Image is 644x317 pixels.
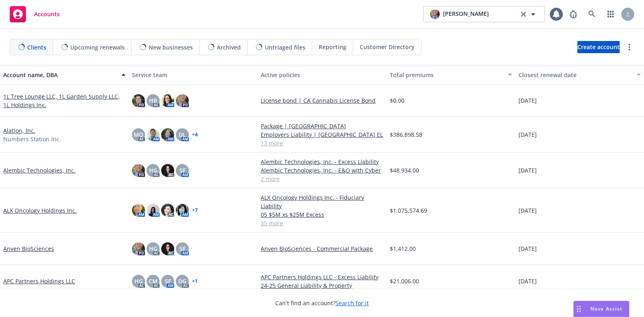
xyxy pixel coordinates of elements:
button: Total premiums [387,65,515,84]
a: APC Partners Holdings LLC [3,277,75,285]
button: Active policies [257,65,386,84]
a: Alembic Technologies, Inc. [3,166,76,175]
span: $386,898.58 [390,130,422,139]
span: DG [178,277,186,285]
span: $48,934.00 [390,166,419,175]
span: MQ [134,130,143,139]
a: more [625,42,634,52]
span: Accounts [34,11,60,17]
a: Switch app [603,6,619,22]
a: 05 $5M xs $25M Excess [261,210,383,219]
img: photo [132,242,145,255]
img: photo [132,164,145,177]
span: [DATE] [519,166,537,175]
a: Anven BioSciences [3,244,54,253]
span: [PERSON_NAME] [443,9,489,19]
a: Alation, Inc. [3,126,35,135]
div: Total premiums [390,71,503,79]
img: photo [161,242,174,255]
span: Reporting [319,43,346,51]
span: DL [179,130,186,139]
a: Alembic Technologies, Inc. - Excess Liability [261,157,383,166]
button: Service team [129,65,257,84]
span: HG [149,244,158,253]
img: photo [176,94,189,107]
span: Can't find an account? [275,299,369,307]
a: 24-25 General Liability & Property [261,281,383,290]
span: [DATE] [519,244,537,253]
span: CM [149,277,158,285]
span: HB [149,96,157,105]
span: [DATE] [519,96,537,105]
span: $21,006.00 [390,277,419,285]
a: + 1 [192,279,198,284]
a: 2 more [261,175,383,183]
span: Untriaged files [265,43,305,52]
img: photo [161,128,174,141]
a: 13 more [261,139,383,147]
span: SF [165,277,171,285]
a: ALX Oncology Holdings Inc. - Fiduciary Liability [261,193,383,210]
a: Report a Bug [565,6,581,22]
span: Archived [217,43,241,52]
a: License bond | CA Cannabis License Bond [261,96,383,105]
span: Nova Assist [590,305,622,312]
a: 35 more [261,219,383,227]
span: [DATE] [519,206,537,215]
span: HG [134,277,143,285]
button: Nova Assist [573,301,629,317]
span: [DATE] [519,277,537,285]
a: + 7 [192,208,198,213]
img: photo [161,94,174,107]
div: Active policies [261,71,383,79]
a: Search for it [335,299,369,307]
span: [DATE] [519,130,537,139]
span: $0.00 [390,96,404,105]
img: photo [132,94,145,107]
button: photo[PERSON_NAME]clear selection [423,6,545,22]
span: Numbers Station Inc. [3,135,61,143]
span: Customer Directory [360,43,415,51]
span: SF [179,166,186,175]
a: Search [584,6,600,22]
div: Closest renewal date [519,71,632,79]
img: photo [147,128,160,141]
span: Upcoming renewals [70,43,125,52]
a: Create account [577,41,620,53]
div: Service team [132,71,254,79]
div: Account name, DBA [3,71,117,79]
a: Alembic Technologies, Inc. - E&O with Cyber [261,166,383,175]
span: New businesses [149,43,193,52]
div: Drag to move [574,301,584,317]
a: APC Partners Holdings LLC - Excess Liability [261,273,383,281]
span: Create account [577,39,620,55]
img: photo [161,204,174,217]
img: photo [161,164,174,177]
a: clear selection [519,9,528,19]
span: $1,412.00 [390,244,416,253]
span: HG [149,166,158,175]
a: Anven BioSciences - Commercial Package [261,244,383,253]
span: $1,075,574.69 [390,206,427,215]
img: photo [176,204,189,217]
a: + 4 [192,132,198,137]
img: photo [147,204,160,217]
img: photo [430,9,440,19]
a: Employers Liability | [GEOGRAPHIC_DATA] EL [261,130,383,139]
a: ALX Oncology Holdings Inc. [3,206,77,215]
a: 1L Tree Lounge LLC, 1L Garden Supply LLC, 1L Holdings Inc. [3,92,125,109]
span: Clients [27,43,46,52]
img: photo [132,204,145,217]
a: Package | [GEOGRAPHIC_DATA] [261,122,383,130]
button: Closest renewal date [515,65,644,84]
a: Accounts [6,3,63,26]
span: SF [179,244,186,253]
